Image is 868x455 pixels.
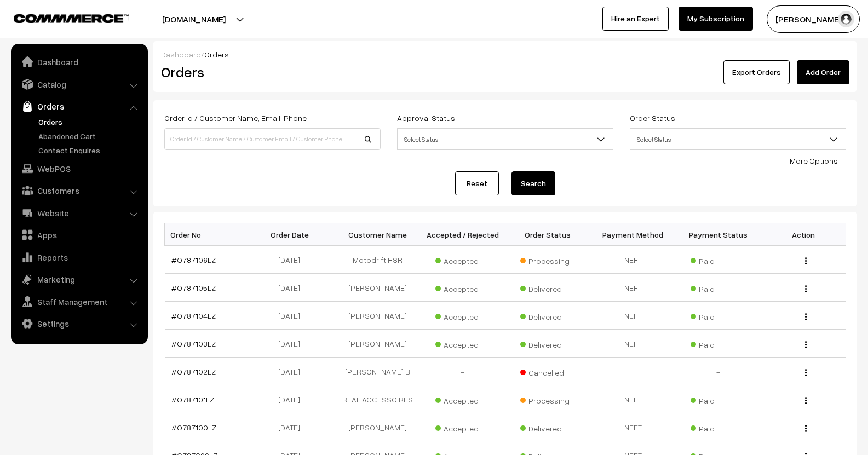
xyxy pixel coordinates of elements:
[630,130,846,149] span: Select Status
[250,246,335,274] td: [DATE]
[164,112,307,124] label: Order Id / Customer Name, Email, Phone
[691,420,745,434] span: Paid
[435,280,490,295] span: Accepted
[171,339,216,348] a: #O787103LZ
[14,292,144,312] a: Staff Management
[602,7,669,31] a: Hire an Expert
[335,330,421,358] td: [PERSON_NAME]
[590,385,676,413] td: NEFT
[691,252,745,267] span: Paid
[250,385,335,413] td: [DATE]
[36,116,144,128] a: Orders
[435,392,490,406] span: Accepted
[14,314,144,333] a: Settings
[171,283,216,292] a: #O787105LZ
[14,225,144,245] a: Apps
[161,49,849,60] div: /
[14,11,110,24] a: COMMMERCE
[691,308,745,322] span: Paid
[14,247,144,267] a: Reports
[435,308,490,322] span: Accepted
[797,60,849,84] a: Add Order
[520,252,575,267] span: Processing
[805,313,807,320] img: Menu
[691,392,745,406] span: Paid
[805,285,807,292] img: Menu
[511,171,555,195] button: Search
[335,246,421,274] td: Motodrift HSR
[805,369,807,376] img: Menu
[250,223,335,246] th: Order Date
[630,128,846,150] span: Select Status
[520,364,575,378] span: Cancelled
[590,274,676,302] td: NEFT
[171,423,216,432] a: #O787100LZ
[335,413,421,441] td: [PERSON_NAME]
[161,64,380,80] h2: Orders
[14,14,129,22] img: COMMMERCE
[250,302,335,330] td: [DATE]
[691,280,745,295] span: Paid
[171,395,214,404] a: #O787101LZ
[420,358,505,385] td: -
[398,130,613,149] span: Select Status
[590,413,676,441] td: NEFT
[14,203,144,223] a: Website
[805,425,807,432] img: Menu
[171,311,216,320] a: #O787104LZ
[455,171,499,195] a: Reset
[590,246,676,274] td: NEFT
[520,420,575,434] span: Delivered
[171,367,216,376] a: #O787102LZ
[335,223,421,246] th: Customer Name
[14,159,144,178] a: WebPOS
[520,280,575,295] span: Delivered
[676,223,761,246] th: Payment Status
[676,358,761,385] td: -
[204,50,229,59] span: Orders
[14,96,144,116] a: Orders
[805,397,807,404] img: Menu
[420,223,505,246] th: Accepted / Rejected
[36,145,144,156] a: Contact Enquires
[435,336,490,350] span: Accepted
[397,128,613,150] span: Select Status
[36,130,144,142] a: Abandoned Cart
[335,274,421,302] td: [PERSON_NAME]
[250,358,335,385] td: [DATE]
[397,112,455,124] label: Approval Status
[590,302,676,330] td: NEFT
[520,308,575,322] span: Delivered
[161,50,201,59] a: Dashboard
[164,128,381,150] input: Order Id / Customer Name / Customer Email / Customer Phone
[435,252,490,267] span: Accepted
[723,60,790,84] button: Export Orders
[335,358,421,385] td: [PERSON_NAME] B
[250,274,335,302] td: [DATE]
[761,223,846,246] th: Action
[679,7,753,31] a: My Subscription
[250,330,335,358] td: [DATE]
[14,269,144,289] a: Marketing
[838,11,854,27] img: user
[790,156,838,165] a: More Options
[14,181,144,200] a: Customers
[335,302,421,330] td: [PERSON_NAME]
[14,74,144,94] a: Catalog
[171,255,216,264] a: #O787106LZ
[805,257,807,264] img: Menu
[505,223,591,246] th: Order Status
[767,5,860,33] button: [PERSON_NAME]
[335,385,421,413] td: REAL ACCESSOIRES
[435,420,490,434] span: Accepted
[520,392,575,406] span: Processing
[520,336,575,350] span: Delivered
[165,223,250,246] th: Order No
[805,341,807,348] img: Menu
[630,112,675,124] label: Order Status
[590,330,676,358] td: NEFT
[250,413,335,441] td: [DATE]
[691,336,745,350] span: Paid
[124,5,264,33] button: [DOMAIN_NAME]
[590,223,676,246] th: Payment Method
